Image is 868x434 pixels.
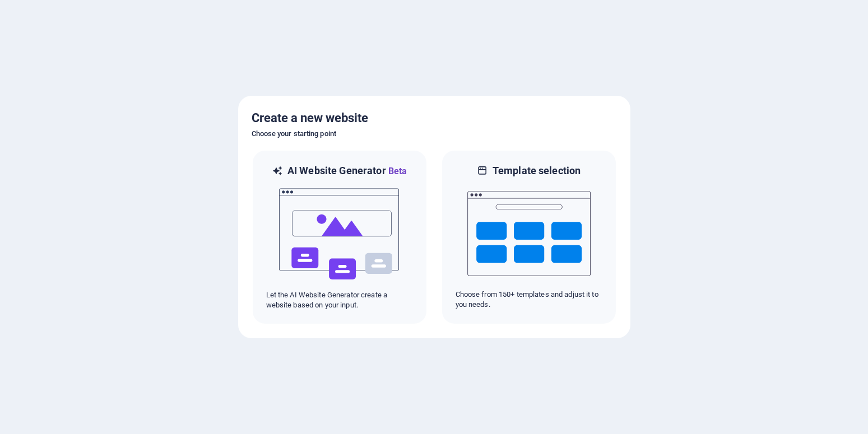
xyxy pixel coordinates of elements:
img: ai [278,178,401,290]
p: Choose from 150+ templates and adjust it to you needs. [456,290,602,310]
div: Template selectionChoose from 150+ templates and adjust it to you needs. [441,150,617,325]
p: Let the AI Website Generator create a website based on your input. [266,290,413,310]
h6: Choose your starting point [252,127,617,141]
div: AI Website GeneratorBetaaiLet the AI Website Generator create a website based on your input. [252,150,428,325]
h6: AI Website Generator [287,164,407,178]
h6: Template selection [493,164,581,178]
h5: Create a new website [252,109,617,127]
span: Beta [386,166,407,176]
